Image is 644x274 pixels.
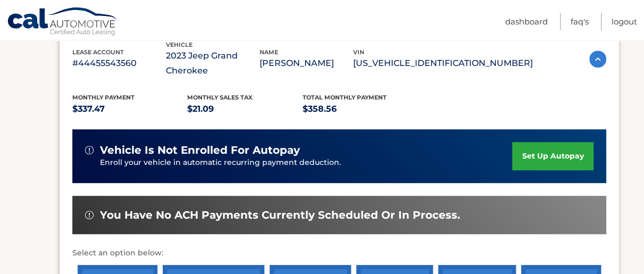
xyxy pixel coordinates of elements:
[353,56,533,71] p: [US_VEHICLE_IDENTIFICATION_NUMBER]
[85,211,94,219] img: alert-white.svg
[166,41,193,48] span: vehicle
[571,13,589,30] a: FAQ's
[85,146,94,154] img: alert-white.svg
[166,48,260,78] p: 2023 Jeep Grand Cherokee
[612,13,637,30] a: Logout
[187,102,303,117] p: $21.09
[353,48,364,56] span: vin
[100,144,300,157] span: vehicle is not enrolled for autopay
[7,7,119,38] a: Cal Automotive
[260,48,278,56] span: name
[100,157,513,169] p: Enroll your vehicle in automatic recurring payment deduction.
[505,13,548,30] a: Dashboard
[512,142,593,170] a: set up autopay
[72,247,606,260] p: Select an option below:
[187,94,253,101] span: Monthly sales Tax
[72,102,188,117] p: $337.47
[72,48,124,56] span: lease account
[72,94,135,101] span: Monthly Payment
[72,56,166,71] p: #44455543560
[303,94,387,101] span: Total Monthly Payment
[100,209,460,222] span: You have no ACH payments currently scheduled or in process.
[260,56,353,71] p: [PERSON_NAME]
[589,51,606,68] img: accordion-active.svg
[303,102,418,117] p: $358.56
